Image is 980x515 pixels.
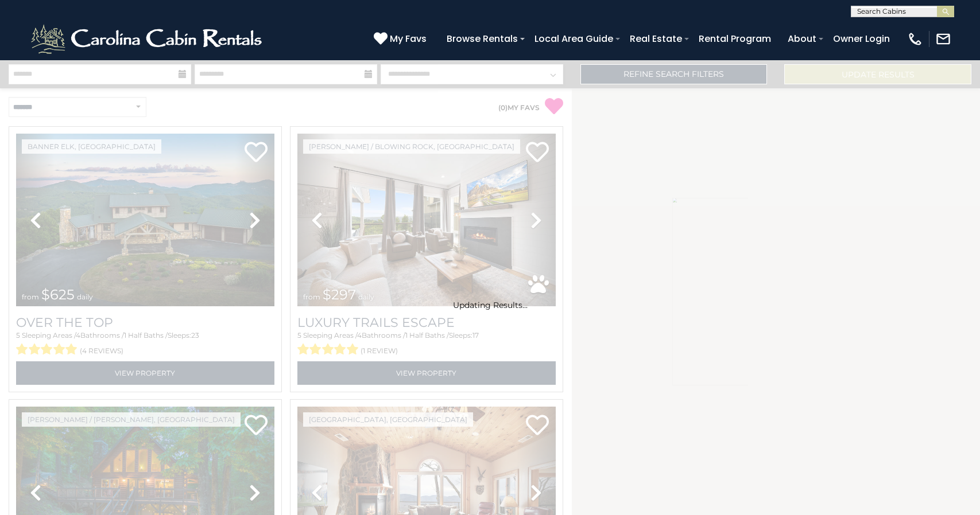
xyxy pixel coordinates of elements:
a: About [782,29,822,49]
a: Browse Rentals [441,29,524,49]
img: phone-regular-white.png [907,31,923,47]
a: My Favs [374,32,429,46]
a: Local Area Guide [529,29,619,49]
span: My Favs [390,32,427,46]
img: White-1-2.png [29,22,267,56]
a: Rental Program [693,29,777,49]
a: Owner Login [827,29,896,49]
a: Real Estate [624,29,688,49]
img: mail-regular-white.png [935,31,951,47]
